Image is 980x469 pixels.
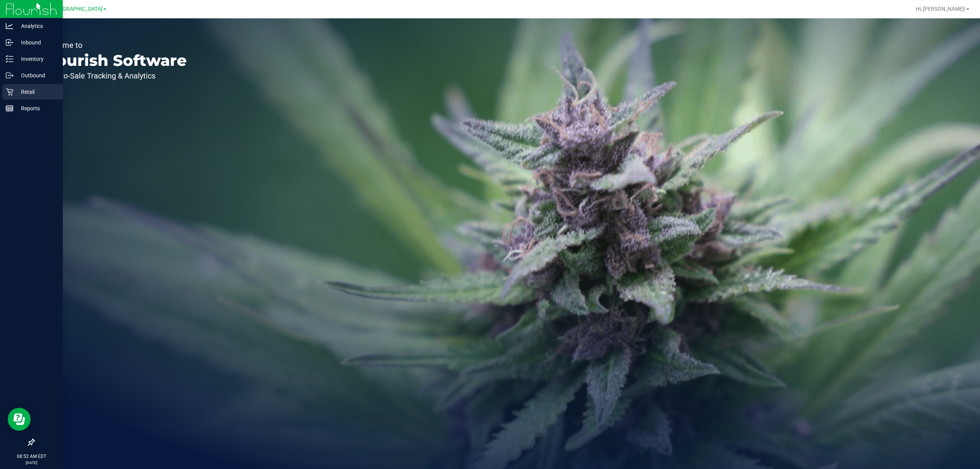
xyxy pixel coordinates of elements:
p: Inbound [13,38,59,47]
iframe: Resource center [8,408,31,431]
p: 08:52 AM EDT [3,453,59,460]
inline-svg: Analytics [6,22,13,30]
inline-svg: Inventory [6,55,13,63]
inline-svg: Retail [6,88,13,96]
p: Outbound [13,71,59,80]
p: Flourish Software [41,53,187,68]
span: [GEOGRAPHIC_DATA] [50,6,103,12]
p: Inventory [13,54,59,64]
p: Reports [13,104,59,113]
p: Analytics [13,21,59,31]
p: Retail [13,87,59,96]
p: [DATE] [3,460,59,466]
p: Seed-to-Sale Tracking & Analytics [41,72,187,80]
p: Welcome to [41,41,187,49]
inline-svg: Inbound [6,39,13,46]
span: Hi, [PERSON_NAME]! [916,6,965,12]
inline-svg: Outbound [6,72,13,79]
inline-svg: Reports [6,105,13,112]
